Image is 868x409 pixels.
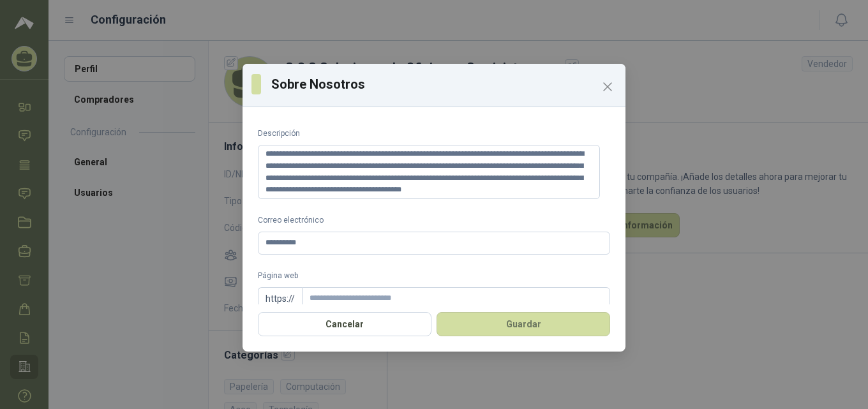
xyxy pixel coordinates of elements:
[258,287,302,310] span: https://
[258,128,610,140] label: Descripción
[258,312,431,336] button: Cancelar
[258,214,610,227] label: Correo electrónico
[437,312,610,336] button: Guardar
[597,77,618,97] button: Close
[271,75,617,94] h3: Sobre Nosotros
[258,270,610,282] label: Página web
